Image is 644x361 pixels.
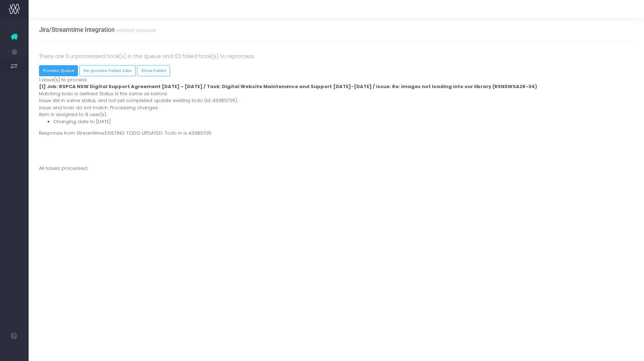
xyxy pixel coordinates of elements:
li: Changing date to [DATE] [53,118,634,125]
button: Re-process Failed Jobs [79,65,136,76]
button: Process Queue [39,65,78,76]
small: webhook processor [114,26,156,33]
img: images/default_profile_image.png [9,347,20,357]
div: 1 issue(s) to process Matching todo is defined Status is the same as before Issue still in same s... [34,76,639,172]
strong: [1] Job: RSPCA NSW Digital Support Agreement [DATE] - [DATE] / Task: Digital Website Maintenance ... [39,83,537,90]
p: There are 3 unprocessed hook(s) in the queue and 122 failed hook(s) to reprocess. [39,52,634,61]
h3: Jira/Streamtime Integration [39,26,156,33]
a: Show Failed [137,65,170,76]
